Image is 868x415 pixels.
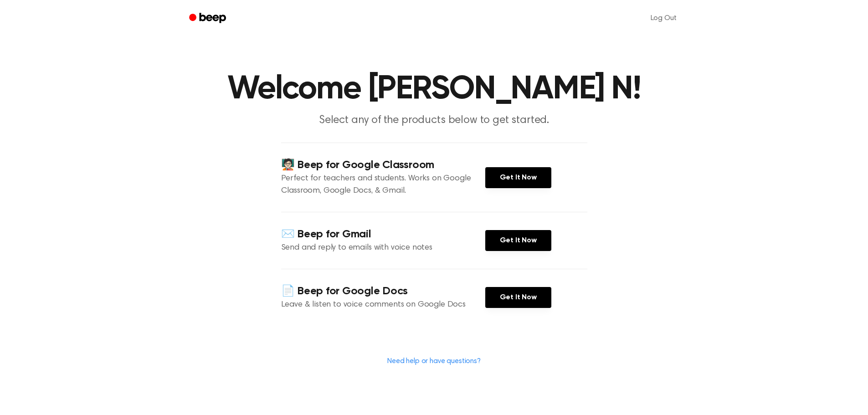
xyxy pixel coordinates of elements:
a: Get It Now [485,230,551,251]
h4: 📄 Beep for Google Docs [281,284,485,299]
h4: 🧑🏻‍🏫 Beep for Google Classroom [281,158,485,173]
p: Select any of the products below to get started. [259,113,609,128]
h4: ✉️ Beep for Gmail [281,227,485,242]
p: Send and reply to emails with voice notes [281,242,485,254]
a: Need help or have questions? [387,358,481,365]
a: Beep [183,10,234,27]
a: Log Out [642,7,686,29]
p: Perfect for teachers and students. Works on Google Classroom, Google Docs, & Gmail. [281,173,485,197]
a: Get It Now [485,287,551,308]
p: Leave & listen to voice comments on Google Docs [281,299,485,311]
a: Get It Now [485,167,551,188]
h1: Welcome [PERSON_NAME] N! [201,73,668,106]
